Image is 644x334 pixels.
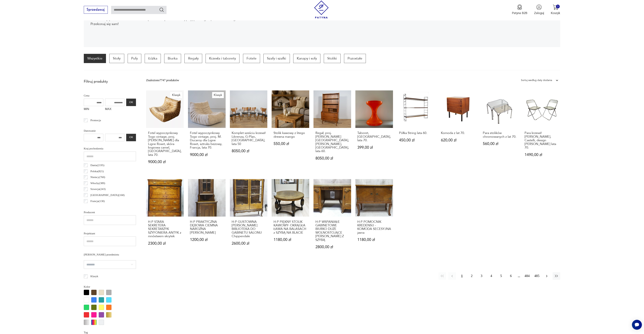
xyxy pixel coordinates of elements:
[84,128,136,133] p: Datowanie
[324,54,340,63] a: Stoliki
[146,90,184,172] a: KlasykFotel wypoczynkowy Togo vintage, proj. M. Ducaroy dla Ligne Roset, skóra brązowa camel, Fra...
[90,187,106,191] p: Szwecja ( 243 )
[536,4,542,10] img: Ikonka użytkownika
[230,179,268,257] a: H-P GUSTOWNA WITRYNA SERWANTKA BIBLIOTEKA DO GABINETU SALONU ChippendaleH-P GUSTOWNA [PERSON_NAME...
[164,54,181,63] a: Biurka
[84,6,108,14] button: Sprzedawaj
[523,272,531,280] button: 484
[272,179,309,257] a: H-P PIĘKNY STOLIK KAWOWY- OKRĄGŁA ŁAWA NA BALASACH z SZYBĄ NA BLACIEH-P PIĘKNY STOLIK KAWOWY- OKR...
[90,193,125,197] p: [GEOGRAPHIC_DATA] ( 168 )
[355,179,393,257] a: H-P POMOCNIK KREDENSU - KOMODA SECESYJNA jasnaH-P POMOCNIK KREDENSU - KOMODA SECESYJNA jasna1180,...
[90,163,104,168] p: Dania ( 2195 )
[517,4,522,10] img: Ikona medalu
[507,272,515,280] button: 6
[315,131,349,153] h3: Regał, proj. [PERSON_NAME][GEOGRAPHIC_DATA], [PERSON_NAME], [GEOGRAPHIC_DATA], lata 60.
[232,242,265,245] p: 2600,00 zł
[232,149,265,153] p: 8050,00 zł
[148,131,182,157] h3: Fotel wypoczynkowy Togo vintage, proj. [PERSON_NAME] dla Ligne Roset, skóra brązowa camel, [GEOGR...
[399,138,433,142] p: 450,00 zł
[632,320,642,330] iframe: Smartsupp widget button
[497,272,505,280] button: 5
[159,7,164,12] button: Szukaj
[483,131,517,139] h3: Para stolików chromowanych z lat 70.
[188,90,226,172] a: KlasykFotel wypoczynkowy Togo vintage, proj. M. Ducaroy dla Ligne Roset, sztruks beżowy, Francja,...
[105,106,125,113] label: MAX
[109,54,124,63] a: Stoły
[84,79,136,84] p: Filtruj produkty
[525,131,558,149] h3: Para krzeseł [PERSON_NAME], Castelli, design [PERSON_NAME] lata 70.
[458,272,466,280] button: 1
[397,90,435,172] a: Półka String lata 60.Półka String lata 60.450,00 zł
[148,220,182,238] h3: H-P STARA SEKRETERA SEKRETARZYK SZYFONIERA ANTYK z mnóstwem skrytek
[556,5,560,8] div: 0
[313,179,351,257] a: H-P WSPANIAŁE GABINETOWE BIURKO DUŻE WOLNOSTOJĄCE LUDWIK DĄB Z SZYBĄH-P WSPANIAŁE GABINETOWE BIUR...
[551,4,560,15] button: 0Koszyk
[84,106,103,113] label: MIN
[190,131,224,149] h3: Fotel wypoczynkowy Togo vintage, proj. M. Ducaroy dla Ligne Roset, sztruks beżowy, Francja, lata 70.
[315,157,349,160] p: 8050,00 zł
[128,54,141,63] a: Pufy
[146,78,179,83] div: Znaleziono 7747 produktów
[84,231,136,236] p: Projektant
[263,54,290,63] a: Szafy i szafki
[126,99,136,106] button: OK
[274,131,307,139] h3: Stolik kawowy z litego drewna mango
[274,142,307,146] p: 550,00 zł
[243,54,260,63] a: Fotele
[512,11,527,15] p: Patyna B2B
[84,9,108,11] a: Sprzedawaj
[190,220,224,235] h3: H-P PRAKTYCZNA DĘBOWA CIEMNA NAROŻNA [PERSON_NAME]
[274,220,307,235] h3: H-P PIĘKNY STOLIK KAWOWY- OKRĄGŁA ŁAWA NA BALASACH z SZYBĄ NA BLACIE
[190,153,224,157] p: 9000,00 zł
[232,131,265,146] h3: Komplet sześciu krzeseł Librenza, G-Plan, [GEOGRAPHIC_DATA], lata 50
[206,54,239,63] a: Krzesła i taborety
[84,54,106,63] a: Wszystkie
[190,238,224,242] p: 1200,00 zł
[521,78,552,83] div: Sortuj według daty dodania
[313,90,351,172] a: Regał, proj. J. Sorth, Bornholm, Dania, lata 60.Regał, proj. [PERSON_NAME][GEOGRAPHIC_DATA], [PER...
[357,238,391,242] p: 1180,00 zł
[357,146,391,149] p: 399,00 zł
[90,205,105,209] p: Czechy ( 121 )
[232,220,265,238] h3: H-P GUSTOWNA [PERSON_NAME] BIBLIOTEKA DO GABINETU SALONU Chippendale
[533,272,541,280] button: 485
[512,4,527,15] button: Patyna B2B
[90,181,105,185] p: Włochy ( 389 )
[90,199,105,203] p: Francja ( 130 )
[148,242,182,245] p: 2300,00 zł
[441,131,475,135] h3: Komoda z lat 70.
[441,138,475,142] p: 620,00 zł
[274,238,307,242] p: 1180,00 zł
[90,118,101,123] p: Promocja
[272,90,309,172] a: Stolik kawowy z litego drewna mangoStolik kawowy z litego drewna mango550,00 zł
[184,54,202,63] a: Regały
[523,90,560,172] a: Para krzeseł Plia Anonima, Castelli, design Giancarlo Piretti lata 70.Para krzeseł [PERSON_NAME],...
[512,4,527,15] a: Ikona medaluPatyna B2B
[439,90,477,172] a: Komoda z lat 70.Komoda z lat 70.620,00 zł
[483,142,517,146] p: 560,00 zł
[534,4,544,15] button: Zaloguj
[188,179,226,257] a: H-P PRAKTYCZNA DĘBOWA CIEMNA NAROŻNA WITRYNA KĄTNIKH-P PRAKTYCZNA DĘBOWA CIEMNA NAROŻNA [PERSON_N...
[525,153,558,157] p: 1490,00 zł
[312,1,330,18] img: Patyna - sklep z meblami i dekoracjami vintage
[293,54,320,63] p: Kanapy i sofy
[553,4,558,10] img: Ikona koszyka
[84,210,136,215] p: Producent
[344,54,366,63] a: Pozostałe
[84,93,136,98] p: Cena
[90,175,105,179] p: Niemcy ( 760 )
[468,272,476,280] button: 2
[148,160,182,164] p: 9000,00 zł
[145,54,161,63] a: Łóżka
[357,220,391,235] h3: H-P POMOCNIK KREDENSU - KOMODA SECESYJNA jasna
